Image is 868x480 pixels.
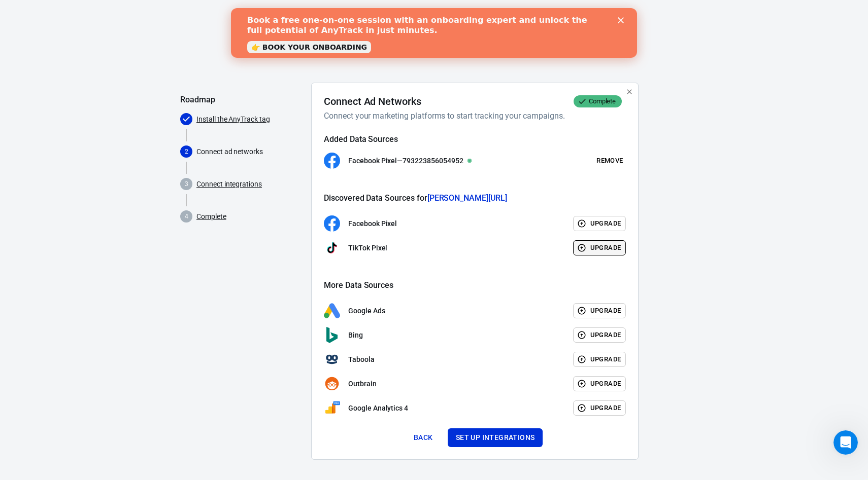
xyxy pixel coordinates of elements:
a: Connect integrations [196,179,262,190]
a: Complete [196,211,226,222]
p: Facebook Pixel — 793223856054952 [348,156,463,166]
text: 4 [185,213,188,220]
button: Set up integrations [448,428,543,447]
h5: Discovered Data Sources for [324,193,626,203]
iframe: Intercom live chat [833,430,858,455]
button: Upgrade [573,327,626,343]
text: 3 [185,180,188,188]
button: Upgrade [573,303,626,319]
button: Upgrade [573,400,626,416]
p: Outbrain [348,379,377,389]
h5: More Data Sources [324,280,626,290]
button: Upgrade [573,352,626,367]
p: Facebook Pixel [348,218,397,229]
p: TikTok Pixel [348,243,387,253]
a: Install the AnyTrack tag [196,114,270,125]
div: Close [387,9,397,15]
p: Connect ad networks [196,146,303,157]
span: Complete [585,96,620,106]
button: Upgrade [573,240,626,256]
p: Google Analytics 4 [348,403,408,414]
h4: Connect Ad Networks [324,95,421,107]
p: Bing [348,330,363,341]
button: Upgrade [573,376,626,392]
h5: Added Data Sources [324,134,626,144]
p: Taboola [348,354,375,365]
h6: Connect your marketing platforms to start tracking your campaigns. [324,109,622,122]
button: Remove [593,153,626,169]
div: AnyTrack [180,16,688,34]
h5: Roadmap [180,95,303,105]
iframe: Intercom live chat banner [231,8,637,58]
text: 2 [185,148,188,155]
p: Google Ads [348,306,385,316]
button: Upgrade [573,216,626,232]
span: [PERSON_NAME][URL] [427,193,507,203]
button: Back [407,428,440,447]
